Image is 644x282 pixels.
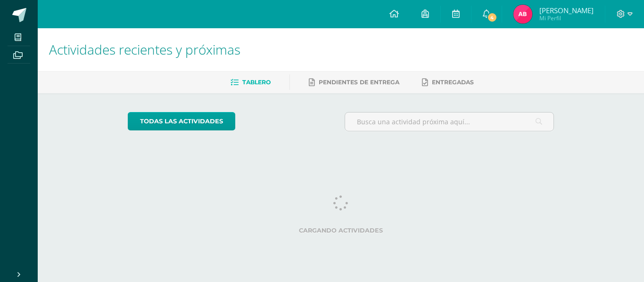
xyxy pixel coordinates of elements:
[309,75,399,90] a: Pendientes de entrega
[432,79,474,86] span: Entregadas
[513,5,532,24] img: defd27c35b3b81fa13f74b54613cb6f6.png
[319,79,399,86] span: Pendientes de entrega
[231,75,271,90] a: Tablero
[422,75,474,90] a: Entregadas
[49,40,240,58] span: Actividades recientes y próximas
[345,113,554,131] input: Busca una actividad próxima aquí...
[242,79,271,86] span: Tablero
[128,227,554,234] label: Cargando actividades
[128,112,235,130] a: todas las Actividades
[539,14,594,22] span: Mi Perfil
[487,12,497,23] span: 4
[539,6,594,15] span: [PERSON_NAME]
